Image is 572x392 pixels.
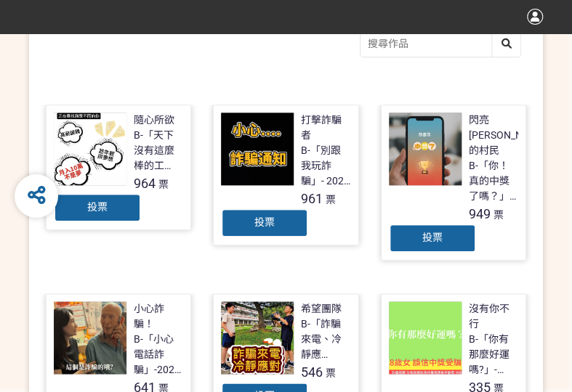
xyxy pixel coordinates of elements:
[381,105,527,261] a: 閃亮[PERSON_NAME]的村民B-「你！真的中獎了嗎？」- 2025新竹市反詐視界影片徵件949票投票
[469,158,519,204] div: B-「你！真的中獎了嗎？」- 2025新竹市反詐視界影片徵件
[213,105,359,245] a: 打擊詐騙者B-「別跟我玩詐騙」- 2025新竹市反詐視界影片徵件961票投票
[326,194,336,205] span: 票
[134,332,184,377] div: B-「小心電話詐騙」-2025新竹市反詐視界影片徵件
[494,209,504,221] span: 票
[134,113,174,128] div: 隨心所欲
[469,113,547,158] div: 閃亮[PERSON_NAME]的村民
[469,206,491,221] span: 949
[469,301,519,332] div: 沒有你不行
[134,176,156,191] span: 964
[158,179,169,190] span: 票
[301,113,351,143] div: 打擊詐騙者
[469,332,519,377] div: B-「你有那麼好運嗎?」- 2025新竹市反詐視界影片徵件
[301,301,342,317] div: 希望團隊
[254,216,275,228] span: 投票
[87,201,108,213] span: 投票
[134,128,184,173] div: B-「天下沒有這麼棒的工作，別讓你的求職夢變成惡夢！」- 2025新竹市反詐視界影片徵件
[301,191,323,206] span: 961
[301,143,351,189] div: B-「別跟我玩詐騙」- 2025新竹市反詐視界影片徵件
[422,232,443,243] span: 投票
[301,364,323,380] span: 546
[134,301,184,332] div: 小心詐騙！
[301,317,351,362] div: B-「詐騙來電、冷靜應對」-2025新竹市反詐視界影片徵件
[46,105,192,230] a: 隨心所欲B-「天下沒有這麼棒的工作，別讓你的求職夢變成惡夢！」- 2025新竹市反詐視界影片徵件964票投票
[326,367,336,379] span: 票
[360,31,520,57] input: 搜尋作品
